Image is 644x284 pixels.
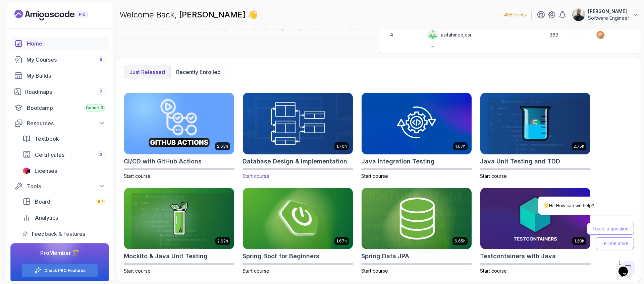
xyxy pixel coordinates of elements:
[362,188,472,250] img: Spring Data JPA card
[18,148,109,161] a: certificates
[10,101,109,115] a: bootcamp
[27,119,105,127] div: Resources
[35,198,50,206] span: Board
[10,180,109,192] button: Tools
[386,43,423,60] td: 5
[480,252,556,261] h2: Testcontainers with Java
[588,8,629,15] p: [PERSON_NAME]
[243,92,353,180] a: Database Design & Implementation card1.70hDatabase Design & ImplementationStart course
[124,252,208,261] h2: Mockito & Java Unit Testing
[10,69,109,82] a: builds
[504,11,526,18] p: 455 Points
[361,173,388,179] span: Start course
[21,264,98,277] button: Check PRO Features
[361,157,435,166] h2: Java Integration Testing
[480,157,560,166] h2: Java Unit Testing and TDD
[428,30,438,40] img: user profile image
[336,144,347,149] p: 1.70h
[102,199,103,204] span: 1
[480,188,591,275] a: Testcontainers with Java card1.28hTestcontainers with JavaStart course
[10,117,109,129] button: Resources
[129,68,165,76] p: Just released
[480,92,591,180] a: Java Unit Testing and TDD card2.75hJava Unit Testing and TDDStart course
[243,173,269,179] span: Start course
[361,268,388,274] span: Start course
[119,9,258,20] p: Welcome Back,
[27,182,105,190] div: Tools
[588,15,629,21] p: Software Engineer
[217,238,228,244] p: 2.02h
[100,152,102,157] span: 3
[546,27,592,43] td: 369
[44,268,86,273] a: Check PRO Features
[10,85,109,98] a: roadmaps
[170,65,226,79] button: Recently enrolled
[100,89,102,94] span: 7
[243,157,347,166] h2: Database Design & Implementation
[10,37,109,50] a: home
[546,43,592,60] td: 355
[243,268,269,274] span: Start course
[179,10,248,19] span: [PERSON_NAME]
[10,53,109,66] a: courses
[18,211,109,224] a: analytics
[14,10,103,20] a: Landing page
[124,268,151,274] span: Start course
[480,188,590,250] img: Testcontainers with Java card
[361,252,409,261] h2: Spring Data JPA
[18,195,109,208] a: board
[18,227,109,240] a: feedback
[455,144,466,149] p: 1.67h
[86,105,103,111] span: Cohort 3
[32,230,85,238] span: Feedback & Features
[217,144,228,149] p: 2.63h
[27,40,105,48] div: Home
[124,173,151,179] span: Start course
[517,136,637,254] iframe: chat widget
[361,92,472,180] a: Java Integration Testing card1.67hJava Integration TestingStart course
[386,27,423,43] td: 4
[26,72,105,80] div: My Builds
[35,135,59,143] span: Textbook
[18,132,109,145] a: textbook
[176,68,221,76] p: Recently enrolled
[454,238,466,244] p: 6.65h
[240,91,356,156] img: Database Design & Implementation card
[25,88,105,96] div: Roadmaps
[480,93,590,154] img: Java Unit Testing and TDD card
[480,268,507,274] span: Start course
[124,92,234,180] a: CI/CD with GitHub Actions card2.63hCI/CD with GitHub ActionsStart course
[427,29,471,40] div: asifahmedjesi
[243,188,353,250] img: Spring Boot for Beginners card
[35,214,58,222] span: Analytics
[18,164,109,177] a: licenses
[480,173,507,179] span: Start course
[35,151,64,159] span: Certificates
[336,238,347,244] p: 1.67h
[100,57,102,62] span: 6
[22,167,31,174] img: jetbrains icon
[572,8,639,21] button: user profile image[PERSON_NAME]Software Engineer
[124,188,234,250] img: Mockito & Java Unit Testing card
[572,8,585,21] img: user profile image
[427,46,470,57] div: Sabrina0704
[26,56,105,64] div: My Courses
[243,252,319,261] h2: Spring Boot for Beginners
[124,93,234,154] img: CI/CD with GitHub Actions card
[27,104,105,112] div: Bootcamp
[124,188,234,275] a: Mockito & Java Unit Testing card2.02hMockito & Java Unit TestingStart course
[248,9,258,20] span: 👋
[616,257,637,277] iframe: chat widget
[362,93,472,154] img: Java Integration Testing card
[428,46,438,56] img: default monster avatar
[124,157,202,166] h2: CI/CD with GitHub Actions
[35,167,57,175] span: Licenses
[243,188,353,275] a: Spring Boot for Beginners card1.67hSpring Boot for BeginnersStart course
[361,188,472,275] a: Spring Data JPA card6.65hSpring Data JPAStart course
